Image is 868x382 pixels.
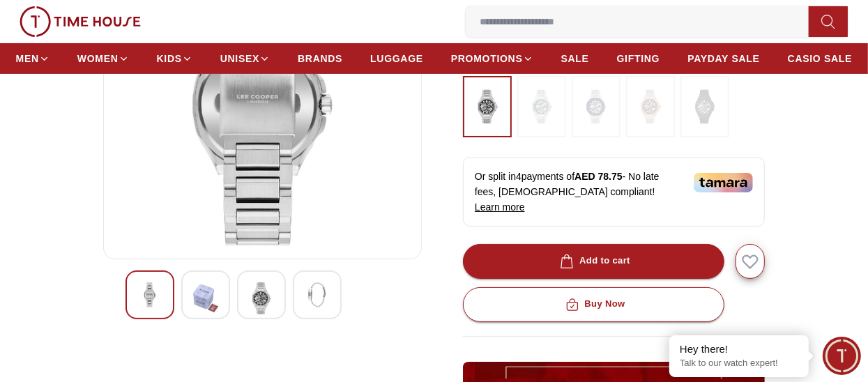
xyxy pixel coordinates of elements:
span: BRANDS [298,52,342,66]
span: UNISEX [220,52,259,66]
div: Hey there! [680,342,798,356]
a: WOMEN [77,46,129,71]
img: ... [687,83,722,130]
span: MEN [16,52,39,66]
img: ... [579,83,614,130]
div: Add to cart [557,253,630,269]
div: Buy Now [563,296,625,312]
span: CASIO SALE [788,52,853,66]
a: LUGGAGE [370,46,423,71]
a: PAYDAY SALE [687,46,759,71]
p: Talk to our watch expert! [680,358,798,369]
a: UNISEX [220,46,270,71]
img: Lee Cooper Men's Black Dial Automatic Watch - LC07977.350 [193,282,218,314]
div: Chat Widget [823,337,861,375]
span: Learn more [475,201,525,213]
img: Lee Cooper Men's Black Dial Automatic Watch - LC07977.350 [249,282,274,314]
img: ... [633,83,668,130]
a: CASIO SALE [788,46,853,71]
span: SALE [561,52,589,66]
span: AED 78.75 [574,171,622,182]
a: SALE [561,46,589,71]
div: Or split in 4 payments of - No late fees, [DEMOGRAPHIC_DATA] compliant! [463,157,765,227]
a: PROMOTIONS [451,46,533,71]
span: WOMEN [77,52,119,66]
img: Tamara [694,173,753,192]
a: KIDS [157,46,192,71]
button: Add to cart [463,244,724,279]
a: BRANDS [298,46,342,71]
img: Lee Cooper Men's Black Dial Automatic Watch - LC07977.350 [305,282,330,307]
img: ... [470,83,505,130]
span: PROMOTIONS [451,52,523,66]
img: ... [524,83,559,130]
img: ... [20,6,141,37]
span: LUGGAGE [370,52,423,66]
span: PAYDAY SALE [687,52,759,66]
a: GIFTING [617,46,660,71]
img: Lee Cooper Men's Black Dial Automatic Watch - LC07977.350 [137,282,162,307]
span: KIDS [157,52,182,66]
button: Buy Now [463,287,724,322]
span: GIFTING [617,52,660,66]
a: MEN [16,46,50,71]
